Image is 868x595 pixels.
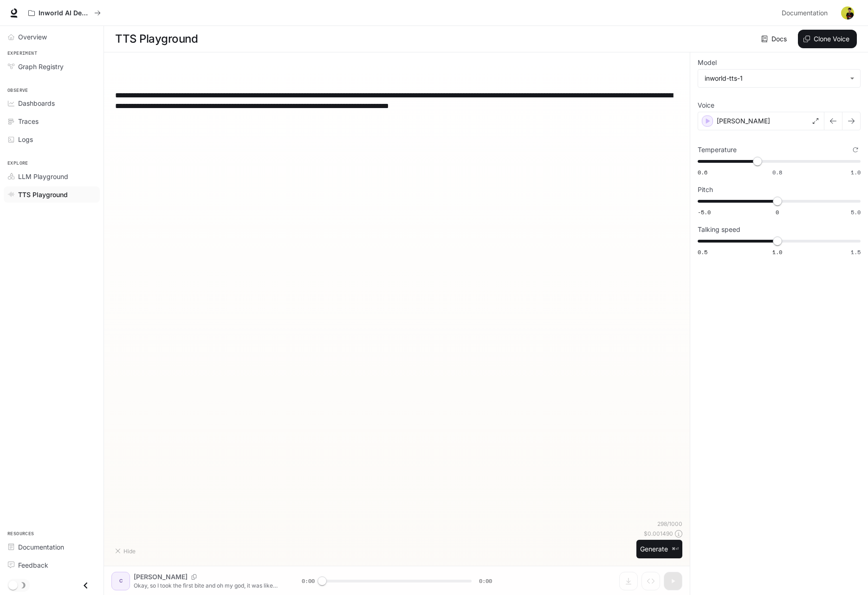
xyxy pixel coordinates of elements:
[772,168,782,176] span: 0.8
[782,7,828,19] span: Documentation
[24,4,105,22] button: All workspaces
[841,6,854,19] img: User avatar
[798,30,857,48] button: Clone Voice
[705,74,845,83] div: inworld-tts-1
[18,62,64,71] span: Graph Registry
[39,9,91,17] p: Inworld AI Demos
[18,560,48,570] span: Feedback
[698,186,713,193] p: Pitch
[644,530,673,537] p: $ 0.001490
[4,95,100,111] a: Dashboards
[18,32,47,42] span: Overview
[4,113,100,129] a: Traces
[657,520,682,528] p: 298 / 1000
[759,30,790,48] a: Docs
[672,546,679,552] p: ⌘⏎
[698,102,714,109] p: Voice
[636,540,682,559] button: Generate⌘⏎
[4,29,100,45] a: Overview
[18,134,33,144] span: Logs
[838,4,857,22] button: User avatar
[18,172,68,181] span: LLM Playground
[4,557,100,573] a: Feedback
[75,576,96,595] button: Close drawer
[698,226,740,233] p: Talking speed
[111,544,141,558] button: Hide
[18,98,55,108] span: Dashboards
[18,116,39,126] span: Traces
[18,190,68,199] span: TTS Playground
[772,248,782,256] span: 1.0
[18,542,64,552] span: Documentation
[115,30,198,48] h1: TTS Playground
[4,539,100,555] a: Documentation
[8,580,18,590] span: Dark mode toggle
[851,248,861,256] span: 1.5
[850,145,861,155] button: Reset to default
[778,4,835,22] a: Documentation
[698,248,707,256] span: 0.5
[4,131,100,147] a: Logs
[776,208,779,216] span: 0
[851,168,861,176] span: 1.0
[698,70,860,87] div: inworld-tts-1
[698,59,717,66] p: Model
[698,208,711,216] span: -5.0
[4,58,100,75] a: Graph Registry
[4,168,100,185] a: LLM Playground
[851,208,861,216] span: 5.0
[698,168,707,176] span: 0.6
[698,147,737,153] p: Temperature
[717,116,770,126] p: [PERSON_NAME]
[4,186,100,203] a: TTS Playground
